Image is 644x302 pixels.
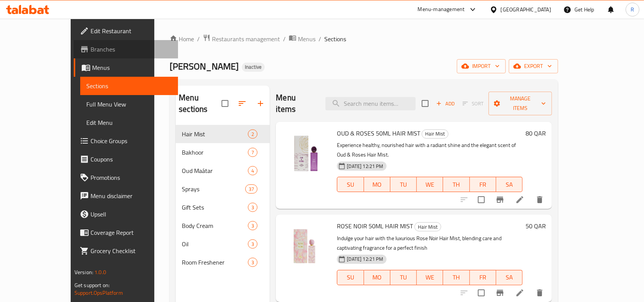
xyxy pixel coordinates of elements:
span: [DATE] 12:21 PM [344,163,386,170]
button: FR [470,177,496,192]
span: Add item [433,98,458,110]
div: Oud Maátar [182,166,248,175]
a: Sections [80,77,178,95]
span: Oil [182,239,248,249]
li: / [319,34,321,44]
span: ROSE NOIR 50ML HAIR MIST [337,220,413,232]
span: 3 [248,222,257,229]
span: Promotions [91,173,172,182]
h2: Menu items [276,92,316,115]
span: OUD & ROSES 50ML HAIR MIST [337,128,420,139]
div: Gift Sets3 [176,198,270,216]
button: MO [364,270,390,285]
span: [DATE] 12:21 PM [344,255,386,263]
span: WE [420,179,440,190]
span: [PERSON_NAME] [170,58,239,75]
div: items [245,184,257,194]
div: Sprays [182,184,245,194]
button: Manage items [489,92,552,115]
a: Support.OpsPlatform [74,288,123,298]
span: Select section first [458,98,489,110]
div: Hair Mist [414,222,441,231]
span: Sections [86,81,172,90]
button: MO [364,177,390,192]
a: Edit Restaurant [74,22,178,40]
span: Add [435,99,456,108]
h6: 50 QAR [526,221,546,231]
span: Get support on: [74,280,110,290]
span: FR [473,179,493,190]
input: search [325,97,416,110]
button: FR [470,270,496,285]
div: Room Freshener3 [176,253,270,271]
a: Coupons [74,150,178,168]
div: items [248,148,257,157]
div: [GEOGRAPHIC_DATA] [501,5,551,14]
div: Bakhoor7 [176,143,270,161]
span: TH [446,272,466,283]
p: Experience healthy, nourished hair with a radiant shine and the elegant scent of Oud & Roses Hair... [337,141,523,160]
h6: 80 QAR [526,128,546,139]
span: 1.0.0 [94,267,106,277]
span: SU [340,179,361,190]
span: MO [367,179,387,190]
a: Restaurants management [203,34,280,44]
button: TH [443,177,469,192]
span: 4 [248,167,257,174]
button: Branch-specific-item [491,191,509,209]
span: Upsell [91,210,172,219]
div: Hair Mist [422,129,448,139]
a: Edit Menu [80,113,178,132]
div: items [248,166,257,175]
span: TH [446,179,466,190]
img: ROSE NOIR 50ML HAIR MIST [282,221,331,270]
div: Body Cream3 [176,216,270,235]
a: Menus [74,58,178,77]
span: 3 [248,259,257,266]
li: / [197,34,200,44]
span: 3 [248,241,257,248]
button: SU [337,177,364,192]
button: delete [531,284,549,302]
a: Menus [289,34,316,44]
span: Menus [298,34,316,44]
span: Full Menu View [86,100,172,109]
span: Edit Restaurant [91,26,172,36]
div: items [248,239,257,249]
a: Full Menu View [80,95,178,113]
div: items [248,203,257,212]
span: 7 [248,149,257,156]
span: R [631,5,634,14]
span: Select all sections [217,95,233,111]
span: Gift Sets [182,203,248,212]
a: Upsell [74,205,178,223]
button: Add [433,98,458,110]
span: Body Cream [182,221,248,230]
span: WE [420,272,440,283]
a: Grocery Checklist [74,242,178,260]
span: Version: [74,267,93,277]
span: export [515,61,552,71]
button: TH [443,270,469,285]
span: SA [499,179,519,190]
span: Hair Mist [182,129,248,139]
a: Home [170,34,194,44]
button: SA [496,270,523,285]
span: Hair Mist [415,223,441,231]
span: SA [499,272,519,283]
span: Coverage Report [91,228,172,237]
span: 2 [248,131,257,138]
span: Choice Groups [91,136,172,145]
nav: breadcrumb [170,34,558,44]
a: Choice Groups [74,132,178,150]
div: items [248,258,257,267]
button: SU [337,270,364,285]
span: Inactive [242,64,265,70]
span: Bakhoor [182,148,248,157]
span: 37 [246,186,257,193]
a: Edit menu item [515,288,524,297]
button: delete [531,191,549,209]
span: SU [340,272,361,283]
